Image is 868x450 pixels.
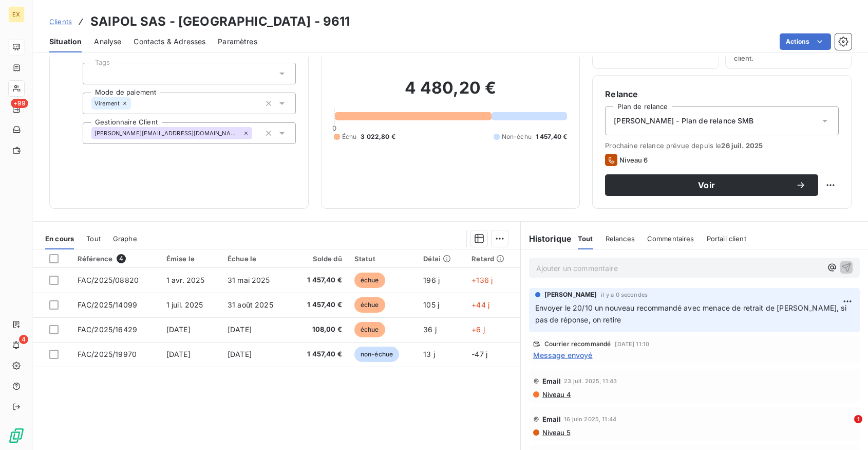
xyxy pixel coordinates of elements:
[542,377,561,385] span: Email
[601,292,648,298] span: il y a 0 secondes
[113,235,137,243] span: Graphe
[117,254,126,263] span: 4
[542,415,561,423] span: Email
[95,130,241,136] span: [PERSON_NAME][EMAIL_ADDRESS][DOMAIN_NAME]
[49,16,72,27] a: Clients
[647,235,694,243] span: Commentaires
[354,322,385,337] span: échue
[605,141,839,150] span: Prochaine relance prévue depuis le
[218,37,257,47] span: Paramètres
[49,17,72,26] span: Clients
[533,350,593,361] span: Message envoyé
[297,255,342,263] div: Solde dû
[228,300,273,309] span: 31 août 2025
[334,78,568,109] h2: 4 480,20 €
[166,276,205,284] span: 1 avr. 2025
[833,415,858,440] iframe: Intercom live chat
[131,99,139,108] input: Ajouter une valeur
[535,303,848,324] span: Envoyer le 20/10 un nouveau recommandé avec menace de retrait de [PERSON_NAME], si pas de réponse...
[78,276,139,284] span: FAC/2025/08820
[78,350,137,358] span: FAC/2025/19970
[471,325,485,334] span: +6 j
[90,12,350,31] h3: SAIPOL SAS - [GEOGRAPHIC_DATA] - 9611
[95,100,120,106] span: Virement
[578,235,593,243] span: Tout
[228,325,252,334] span: [DATE]
[423,276,440,284] span: 196 j
[354,255,411,263] div: Statut
[605,88,839,100] h6: Relance
[78,300,137,309] span: FAC/2025/14099
[342,132,357,141] span: Échu
[423,350,435,358] span: 13 j
[605,174,818,196] button: Voir
[78,254,154,263] div: Référence
[361,132,395,141] span: 3 022,80 €
[228,350,252,358] span: [DATE]
[423,325,437,334] span: 36 j
[8,6,25,23] div: EX
[471,255,514,263] div: Retard
[606,235,635,243] span: Relances
[297,275,342,285] span: 1 457,40 €
[166,350,191,358] span: [DATE]
[423,300,439,309] span: 105 j
[332,124,336,132] span: 0
[564,378,617,384] span: 23 juil. 2025, 11:43
[91,69,100,78] input: Ajouter une valeur
[49,37,82,47] span: Situation
[541,390,571,399] span: Niveau 4
[11,99,28,108] span: +99
[297,300,342,310] span: 1 457,40 €
[544,290,597,299] span: [PERSON_NAME]
[619,156,648,164] span: Niveau 6
[354,273,385,288] span: échue
[8,427,25,444] img: Logo LeanPay
[502,132,532,141] span: Non-échu
[78,325,137,334] span: FAC/2025/16429
[471,350,487,358] span: -47 j
[423,255,459,263] div: Délai
[134,37,205,47] span: Contacts & Adresses
[228,255,285,263] div: Échue le
[45,235,74,243] span: En cours
[854,415,862,423] span: 1
[617,181,796,189] span: Voir
[615,341,649,347] span: [DATE] 11:10
[707,235,746,243] span: Portail client
[94,37,121,47] span: Analyse
[541,428,571,437] span: Niveau 5
[297,349,342,359] span: 1 457,40 €
[166,325,191,334] span: [DATE]
[228,276,270,284] span: 31 mai 2025
[297,325,342,335] span: 108,00 €
[614,116,753,126] span: [PERSON_NAME] - Plan de relance SMB
[354,297,385,313] span: échue
[166,300,203,309] span: 1 juil. 2025
[86,235,101,243] span: Tout
[252,129,260,138] input: Ajouter une valeur
[471,276,493,284] span: +136 j
[536,132,568,141] span: 1 457,40 €
[471,300,489,309] span: +44 j
[354,347,399,362] span: non-échue
[166,255,215,263] div: Émise le
[721,141,763,150] span: 26 juil. 2025
[780,33,831,50] button: Actions
[19,335,28,344] span: 4
[521,232,572,245] h6: Historique
[544,341,611,347] span: Courrier recommandé
[564,416,616,422] span: 16 juin 2025, 11:44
